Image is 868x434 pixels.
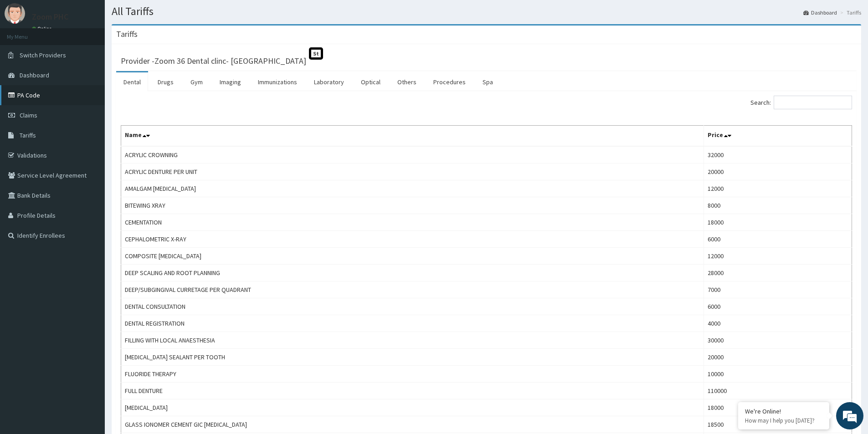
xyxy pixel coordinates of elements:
span: Tariffs [20,131,36,139]
p: How may I help you today? [745,417,822,424]
a: Drugs [150,72,181,92]
td: FULL DENTURE [121,383,704,399]
td: 6000 [704,298,852,315]
span: We're online! [53,115,126,207]
td: ACRYLIC CROWNING [121,146,704,163]
span: Dashboard [20,71,49,79]
th: Price [704,126,852,147]
td: BITEWING XRAY [121,197,704,214]
td: 30000 [704,332,852,349]
td: 18500 [704,416,852,433]
div: Chat with us now [47,51,153,63]
td: 32000 [704,146,852,163]
td: GLASS IONOMER CEMENT GIC [MEDICAL_DATA] [121,416,704,433]
td: FILLING WITH LOCAL ANAESTHESIA [121,332,704,349]
td: CEPHALOMETRIC X-RAY [121,231,704,248]
td: ACRYLIC DENTURE PER UNIT [121,163,704,180]
span: St [309,47,323,60]
td: 18000 [704,214,852,231]
td: 18000 [704,399,852,416]
textarea: Type your message and hit 'Enter' [5,249,174,281]
th: Name [121,126,704,147]
h3: Tariffs [116,30,138,38]
td: COMPOSITE [MEDICAL_DATA] [121,248,704,265]
h1: All Tariffs [112,5,861,17]
h3: Provider - Zoom 36 Dental clinc- [GEOGRAPHIC_DATA] [121,57,306,65]
td: DENTAL REGISTRATION [121,315,704,332]
a: Dental [116,72,148,92]
span: Switch Providers [20,51,66,59]
td: 12000 [704,248,852,265]
td: CEMENTATION [121,214,704,231]
td: 20000 [704,349,852,366]
td: FLUORIDE THERAPY [121,366,704,383]
td: 10000 [704,366,852,383]
a: Spa [475,72,500,92]
td: 4000 [704,315,852,332]
div: Minimize live chat window [149,5,171,26]
td: 28000 [704,265,852,281]
td: DEEP/SUBGINGIVAL CURRETAGE PER QUADRANT [121,281,704,298]
a: Others [390,72,424,92]
td: [MEDICAL_DATA] SEALANT PER TOOTH [121,349,704,366]
p: Zoom PHC [32,13,68,21]
td: 8000 [704,197,852,214]
td: 110000 [704,383,852,399]
li: Tariffs [838,9,861,16]
a: Laboratory [307,72,351,92]
a: Online [32,26,54,32]
a: Optical [354,72,388,92]
td: 7000 [704,281,852,298]
td: 20000 [704,163,852,180]
label: Search: [750,96,852,109]
td: [MEDICAL_DATA] [121,399,704,416]
td: 12000 [704,180,852,197]
a: Immunizations [251,72,304,92]
span: Claims [20,111,37,119]
input: Search: [774,96,852,109]
a: Imaging [212,72,248,92]
td: 6000 [704,231,852,248]
td: DEEP SCALING AND ROOT PLANNING [121,265,704,281]
div: We're Online! [745,407,822,415]
td: DENTAL CONSULTATION [121,298,704,315]
img: User Image [5,3,25,24]
a: Procedures [426,72,473,92]
a: Gym [183,72,210,92]
a: Dashboard [803,9,837,16]
td: AMALGAM [MEDICAL_DATA] [121,180,704,197]
img: d_794563401_company_1708531726252_794563401 [17,46,37,68]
